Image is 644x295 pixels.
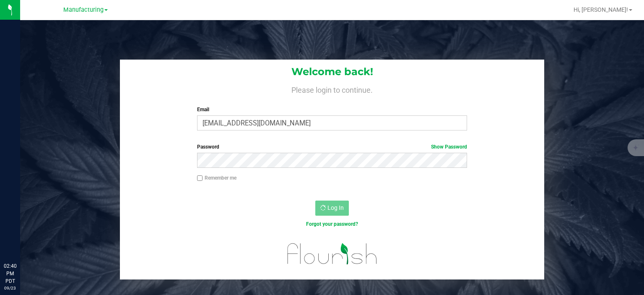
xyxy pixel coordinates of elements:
[120,66,544,77] h1: Welcome back!
[197,106,467,113] label: Email
[4,285,16,291] p: 09/23
[197,175,203,181] input: Remember me
[197,174,236,182] label: Remember me
[63,6,104,13] span: Manufacturing
[279,237,385,271] img: flourish_logo.svg
[306,221,358,227] a: Forgot your password?
[120,84,544,94] h4: Please login to continue.
[4,262,16,285] p: 02:40 PM PDT
[431,144,467,150] a: Show Password
[574,6,628,13] span: Hi, [PERSON_NAME]!
[327,204,344,211] span: Log In
[315,201,349,216] button: Log In
[197,144,219,150] span: Password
